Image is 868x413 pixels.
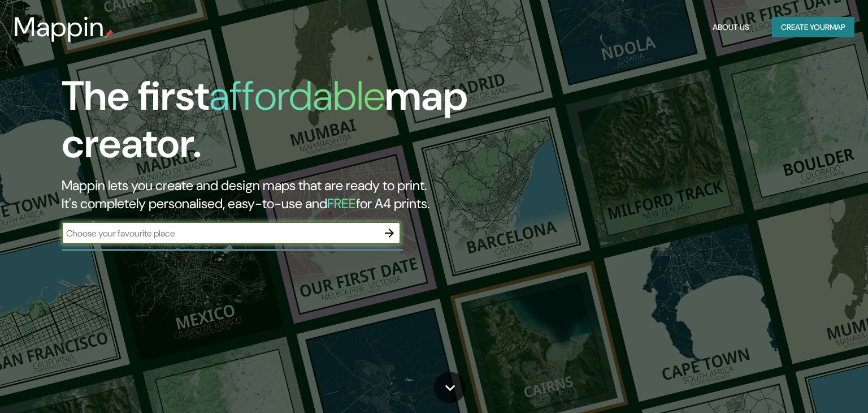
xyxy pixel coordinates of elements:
[708,17,754,38] button: About Us
[62,227,378,240] input: Choose your favourite place
[105,29,114,38] img: mappin-pin
[209,70,385,122] h1: affordable
[62,177,496,213] h2: Mappin lets you create and design maps that are ready to print. It's completely personalised, eas...
[772,17,854,38] button: Create yourmap
[62,72,496,177] h1: The first map creator.
[327,195,356,212] h5: FREE
[14,11,105,43] h3: Mappin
